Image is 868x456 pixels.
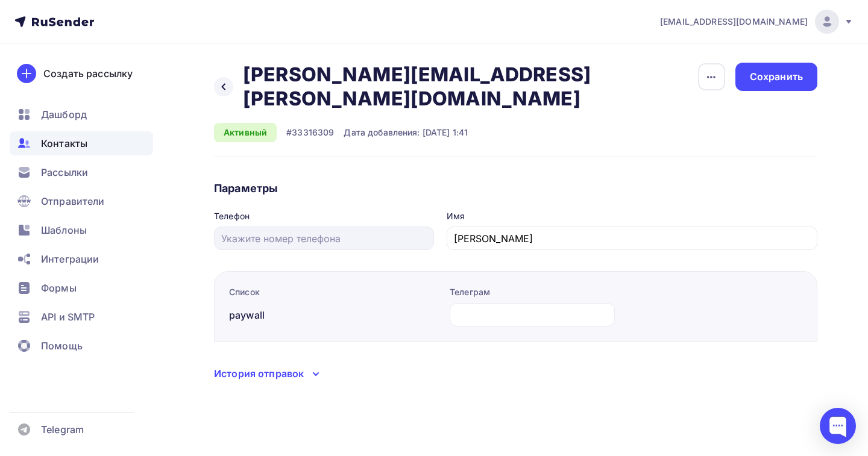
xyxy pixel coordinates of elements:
[43,66,133,81] div: Создать рассылку
[41,252,99,266] span: Интеграции
[450,286,615,298] div: Телеграм
[454,231,811,246] input: Укажите имя контакта
[229,286,437,298] div: Список
[10,189,153,213] a: Отправители
[10,160,153,184] a: Рассылки
[41,136,87,151] span: Контакты
[660,16,808,28] span: [EMAIL_ADDRESS][DOMAIN_NAME]
[214,210,434,226] legend: Телефон
[344,126,468,139] div: Дата добавления: [DATE] 1:41
[41,281,77,295] span: Формы
[10,218,153,242] a: Шаблоны
[41,223,87,237] span: Шаблоны
[221,231,427,246] input: Укажите номер телефона
[41,339,83,353] span: Помощь
[10,131,153,155] a: Контакты
[660,10,854,34] a: [EMAIL_ADDRESS][DOMAIN_NAME]
[286,126,334,139] div: #33316309
[10,276,153,300] a: Формы
[214,366,304,381] div: История отправок
[229,308,437,322] div: paywall
[447,210,817,226] legend: Имя
[41,310,95,324] span: API и SMTP
[214,181,817,196] h4: Параметры
[41,107,87,122] span: Дашборд
[41,165,88,180] span: Рассылки
[41,422,84,437] span: Telegram
[750,70,803,84] div: Сохранить
[214,123,277,142] div: Активный
[41,194,105,208] span: Отправители
[243,63,689,111] h2: [PERSON_NAME][EMAIL_ADDRESS][PERSON_NAME][DOMAIN_NAME]
[10,102,153,126] a: Дашборд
